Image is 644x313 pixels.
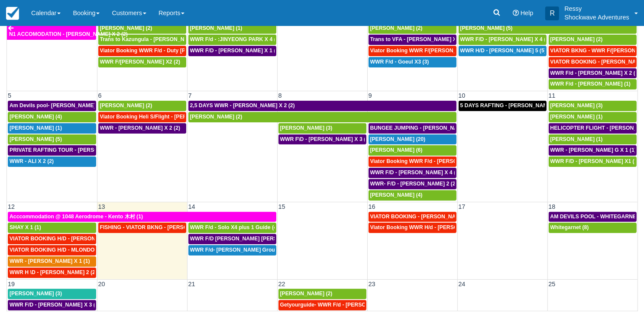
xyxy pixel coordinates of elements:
[188,112,456,122] a: [PERSON_NAME] (2)
[369,145,456,156] a: [PERSON_NAME] (6)
[459,46,547,56] a: WWR H/D - [PERSON_NAME] 5 (5)
[10,102,113,109] span: Am Devils pool- [PERSON_NAME] X 2 (2)
[188,23,276,34] a: [PERSON_NAME] (1)
[549,212,637,222] a: AM DEVILS POOL - WHITEGARNET X4 (4)
[188,92,193,99] span: 7
[458,203,466,210] span: 17
[98,112,186,122] a: Viator Booking Heli S/Flight - [PERSON_NAME] X 1 (1)
[549,134,637,145] a: [PERSON_NAME] (1)
[97,92,103,99] span: 6
[100,36,215,42] span: Trans to Kazungula - [PERSON_NAME] x 1 (2)
[370,181,457,187] span: WWR- F/D - [PERSON_NAME] 2 (2)
[10,291,62,297] span: [PERSON_NAME] (3)
[10,147,139,153] span: PRIVATE RAFTING TOUR - [PERSON_NAME] X 5 (5)
[280,125,333,131] span: [PERSON_NAME] (3)
[188,35,276,45] a: WWR F/d - :JINYEONG PARK X 4 (4)
[369,212,456,222] a: VIATOR BOOKING - [PERSON_NAME] X 4 (4)
[550,158,639,164] span: WWR F/D - [PERSON_NAME] X1 (1)
[550,114,603,120] span: [PERSON_NAME] (1)
[188,203,196,210] span: 14
[8,112,96,122] a: [PERSON_NAME] (4)
[278,203,286,210] span: 15
[548,203,557,210] span: 18
[10,247,161,253] span: VIATOR BOOKING H/D - MLONDOLOZI MAHLENGENI X 4 (4)
[370,136,426,142] span: [PERSON_NAME] (20)
[278,134,366,145] a: WWR F\D - [PERSON_NAME] X 3 (3)
[460,36,551,42] span: WWR F/D - [PERSON_NAME] X 4 (4)
[370,169,461,176] span: WWR F/D - [PERSON_NAME] X 4 (4)
[97,203,106,210] span: 13
[370,147,423,153] span: [PERSON_NAME] (6)
[100,125,181,131] span: WWR - [PERSON_NAME] X 2 (2)
[100,48,237,54] span: Viator Booking WWR F/d - Duty [PERSON_NAME] 2 (2)
[370,224,500,230] span: Viator Booking WWR H/d - [PERSON_NAME] X 4 (4)
[190,36,281,42] span: WWR F/d - :JINYEONG PARK X 4 (4)
[370,125,480,131] span: BUNGEE JUMPING - [PERSON_NAME] 2 (2)
[188,223,276,233] a: WWR F/d - Solo X4 plus 1 Guide (4)
[370,36,469,42] span: Trans to VFA - [PERSON_NAME] X 2 (2)
[550,147,636,153] span: WWR - [PERSON_NAME] G X 1 (1)
[368,92,373,99] span: 9
[458,92,466,99] span: 10
[278,281,286,287] span: 22
[369,23,456,34] a: [PERSON_NAME] (2)
[10,236,128,242] span: VIATOR BOOKING H/D - [PERSON_NAME] 2 (2)
[280,302,403,308] span: Getyourguide- WWR F/d - [PERSON_NAME] 2 (2)
[549,101,637,111] a: [PERSON_NAME] (3)
[10,302,100,308] span: WWR F/D - [PERSON_NAME] X 3 (3)
[369,123,456,134] a: BUNGEE JUMPING - [PERSON_NAME] 2 (2)
[369,134,456,145] a: [PERSON_NAME] (20)
[8,134,96,145] a: [PERSON_NAME] (5)
[9,31,128,37] span: N1 ACCOMODATION - [PERSON_NAME] X 2 (2)
[280,136,371,142] span: WWR F\D - [PERSON_NAME] X 3 (3)
[98,223,186,233] a: FISHING - VIATOR BKNG - [PERSON_NAME] 2 (2)
[370,192,423,198] span: [PERSON_NAME] (4)
[98,123,186,134] a: WWR - [PERSON_NAME] X 2 (2)
[190,247,302,253] span: WWR F/d- [PERSON_NAME] Group X 30 (30)
[100,25,152,31] span: [PERSON_NAME] (2)
[550,36,603,42] span: [PERSON_NAME] (2)
[369,223,456,233] a: Viator Booking WWR H/d - [PERSON_NAME] X 4 (4)
[190,25,243,31] span: [PERSON_NAME] (1)
[6,7,19,20] img: checkfront-main-nav-mini-logo.png
[521,10,534,16] span: Help
[459,23,637,34] a: [PERSON_NAME] (5)
[190,114,243,120] span: [PERSON_NAME] (2)
[550,81,631,87] span: WWR F/d - [PERSON_NAME] (1)
[98,46,186,56] a: Viator Booking WWR F/d - Duty [PERSON_NAME] 2 (2)
[188,101,456,111] a: 2,5 DAYS WWR - [PERSON_NAME] X 2 (2)
[190,224,279,230] span: WWR F/d - Solo X4 plus 1 Guide (4)
[97,281,106,287] span: 20
[278,300,366,310] a: Getyourguide- WWR F/d - [PERSON_NAME] 2 (2)
[10,214,143,220] span: Acccommodation @ 1048 Aerodrome - Kento 木村 (1)
[370,25,423,31] span: [PERSON_NAME] (2)
[100,114,236,120] span: Viator Booking Heli S/Flight - [PERSON_NAME] X 1 (1)
[548,281,557,287] span: 25
[190,102,295,109] span: 2,5 DAYS WWR - [PERSON_NAME] X 2 (2)
[7,203,16,210] span: 12
[549,145,637,156] a: WWR - [PERSON_NAME] G X 1 (1)
[10,114,62,120] span: [PERSON_NAME] (4)
[100,59,181,65] span: WWR F/[PERSON_NAME] X2 (2)
[280,291,333,297] span: [PERSON_NAME] (2)
[369,57,456,67] a: WWR F/d - Goeul X3 (3)
[549,112,637,122] a: [PERSON_NAME] (1)
[458,281,466,287] span: 24
[368,203,376,210] span: 16
[10,136,62,142] span: [PERSON_NAME] (5)
[550,224,589,230] span: Whitegarnet (8)
[370,158,544,164] span: Viator Booking WWR F/d - [PERSON_NAME] [PERSON_NAME] X2 (2)
[460,102,570,109] span: 5 DAYS RAFTING - [PERSON_NAME] X 2 (4)
[549,57,637,67] a: VIATOR BOOKING - [PERSON_NAME] 2 (2)
[564,4,629,13] p: Ressy
[369,179,456,189] a: WWR- F/D - [PERSON_NAME] 2 (2)
[459,35,547,45] a: WWR F/D - [PERSON_NAME] X 4 (4)
[548,92,557,99] span: 11
[8,234,96,244] a: VIATOR BOOKING H/D - [PERSON_NAME] 2 (2)
[100,102,152,109] span: [PERSON_NAME] (2)
[8,156,96,167] a: WWR - ALI X 2 (2)
[549,68,637,79] a: WWR F/d - [PERSON_NAME] X 2 (2)
[370,214,483,220] span: VIATOR BOOKING - [PERSON_NAME] X 4 (4)
[7,281,16,287] span: 19
[8,101,96,111] a: Am Devils pool- [PERSON_NAME] X 2 (2)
